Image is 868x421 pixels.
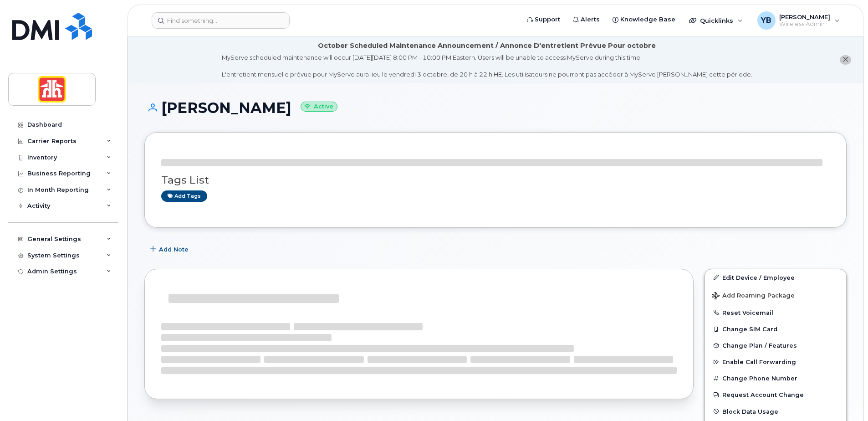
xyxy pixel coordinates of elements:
button: Add Note [144,241,196,258]
button: Change Plan / Features [705,337,846,354]
span: Change Plan / Features [722,342,797,349]
small: Active [301,102,337,112]
button: Reset Voicemail [705,304,846,321]
span: Add Roaming Package [712,292,795,301]
span: Add Note [159,245,189,254]
button: Add Roaming Package [705,286,846,304]
button: Enable Call Forwarding [705,354,846,370]
button: Request Account Change [705,386,846,403]
h3: Tags List [161,175,830,186]
h1: [PERSON_NAME] [144,100,847,116]
div: October Scheduled Maintenance Announcement / Annonce D'entretient Prévue Pour octobre [318,41,656,51]
button: Change Phone Number [705,370,846,386]
button: Change SIM Card [705,321,846,337]
button: close notification [840,55,851,65]
a: Edit Device / Employee [705,269,846,286]
span: Enable Call Forwarding [722,359,796,365]
button: Block Data Usage [705,403,846,420]
div: MyServe scheduled maintenance will occur [DATE][DATE] 8:00 PM - 10:00 PM Eastern. Users will be u... [222,53,752,79]
a: Add tags [161,190,207,202]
